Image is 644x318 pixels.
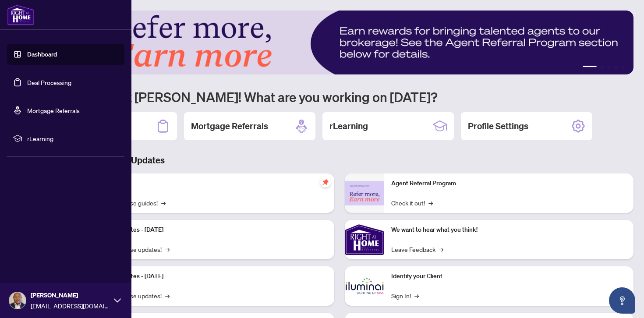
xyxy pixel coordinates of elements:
[46,88,633,105] h1: Welcome back [PERSON_NAME]! What are you working on [DATE]?
[46,154,633,166] h3: Brokerage & Industry Updates
[621,66,625,69] button: 5
[31,290,110,300] span: [PERSON_NAME]
[391,244,443,254] a: Leave Feedback→
[27,134,118,143] span: rLearning
[391,179,626,188] p: Agent Referral Program
[345,181,384,205] img: Agent Referral Program
[165,244,170,254] span: →
[391,225,626,235] p: We want to hear what you think!
[191,120,268,132] h2: Mortgage Referrals
[92,225,327,235] p: Platform Updates - [DATE]
[165,291,170,300] span: →
[161,198,166,208] span: →
[320,177,331,187] span: pushpin
[468,120,528,132] h2: Profile Settings
[583,66,597,69] button: 1
[614,66,618,69] button: 4
[428,198,433,208] span: →
[600,66,604,69] button: 2
[46,11,633,74] img: Slide 0
[391,198,433,208] a: Check it out!→
[391,291,419,300] a: Sign In!→
[414,291,419,300] span: →
[439,244,443,254] span: →
[7,4,34,25] img: logo
[27,78,71,86] a: Deal Processing
[92,272,327,281] p: Platform Updates - [DATE]
[9,292,26,309] img: Profile Icon
[31,301,110,311] span: [EMAIL_ADDRESS][DOMAIN_NAME]
[92,179,327,188] p: Self-Help
[27,106,80,114] a: Mortgage Referrals
[391,272,626,281] p: Identify your Client
[607,66,611,69] button: 3
[27,50,57,58] a: Dashboard
[329,120,368,132] h2: rLearning
[345,266,384,306] img: Identify your Client
[345,220,384,259] img: We want to hear what you think!
[609,287,635,314] button: Open asap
